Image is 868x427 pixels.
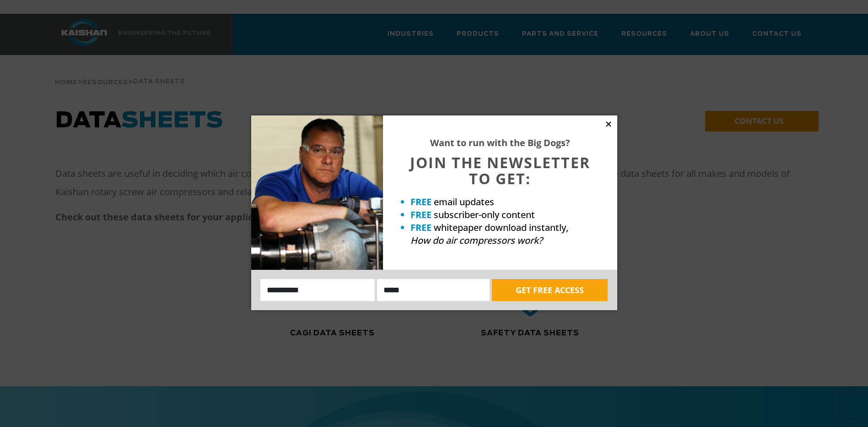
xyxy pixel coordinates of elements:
input: Email [377,279,490,301]
strong: Want to run with the Big Dogs? [430,137,570,149]
span: email updates [434,196,494,208]
span: whitepaper download instantly, [434,221,568,234]
strong: FREE [410,221,431,234]
em: How do air compressors work? [410,234,543,246]
span: subscriber-only content [434,208,535,221]
strong: FREE [410,196,431,208]
button: Close [604,120,613,128]
input: Name: [260,279,375,301]
button: GET FREE ACCESS [492,279,608,301]
span: JOIN THE NEWSLETTER TO GET: [410,153,590,188]
strong: FREE [410,208,431,221]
